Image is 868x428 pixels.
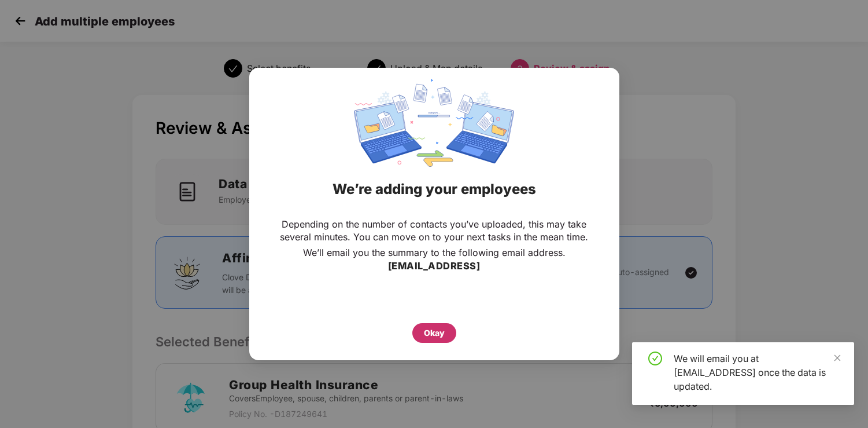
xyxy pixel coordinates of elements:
div: We will email you at [EMAIL_ADDRESS] once the data is updated. [674,352,840,393]
p: Depending on the number of contacts you’ve uploaded, this may take several minutes. You can move ... [272,218,596,243]
div: We’re adding your employees [264,167,605,212]
div: Okay [424,327,445,339]
span: close [833,354,841,362]
p: We’ll email you the summary to the following email address. [303,246,566,259]
h3: [EMAIL_ADDRESS] [388,259,481,274]
span: check-circle [648,352,662,365]
img: svg+xml;base64,PHN2ZyBpZD0iRGF0YV9zeW5jaW5nIiB4bWxucz0iaHR0cDovL3d3dy53My5vcmcvMjAwMC9zdmciIHdpZH... [354,79,514,167]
